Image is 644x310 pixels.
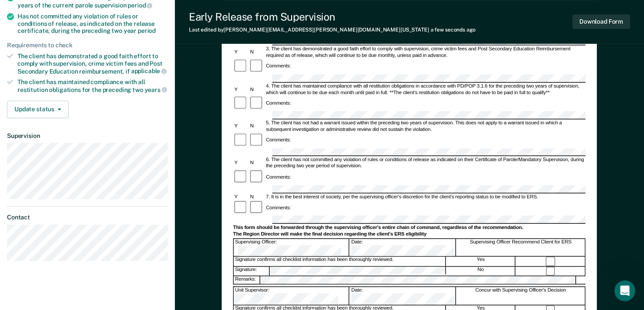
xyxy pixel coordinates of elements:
[265,137,292,144] div: Comments:
[249,86,265,92] div: N
[234,287,350,304] div: Unit Supervisor:
[614,280,635,301] iframe: Intercom live chat
[350,287,456,304] div: Date:
[572,14,630,29] button: Download Form
[265,46,586,59] div: 3. The client has demonstrated a good faith effort to comply with supervision, crime victim fees ...
[265,174,292,180] div: Comments:
[7,214,168,221] dt: Contact
[17,13,168,35] div: Has not committed any violation of rules or conditions of release, as indicated on the release ce...
[7,42,168,49] div: Requirements to check
[233,123,249,129] div: Y
[189,11,476,23] div: Early Release from Supervision
[233,232,585,238] div: The Region Director will make the final decision regarding the client's ERS eligibility
[131,67,167,74] span: applicable
[265,63,292,70] div: Comments:
[446,267,515,276] div: No
[265,100,292,106] div: Comments:
[7,101,69,118] button: Update status
[233,194,249,200] div: Y
[265,120,586,133] div: 5. The client has not had a warrant issued within the preceding two years of supervision. This do...
[233,160,249,166] div: Y
[233,225,585,231] div: This form should be forwarded through the supervising officer's entire chain of command, regardle...
[249,160,265,166] div: N
[350,239,456,256] div: Date:
[265,205,292,211] div: Comments:
[233,49,249,56] div: Y
[249,123,265,129] div: N
[265,194,586,200] div: 7. It is in the best interest of society, per the supervising officer's discretion for the client...
[249,194,265,200] div: N
[17,78,168,93] div: The client has maintained compliance with all restitution obligations for the preceding two
[249,49,265,56] div: N
[17,53,168,75] div: The client has demonstrated a good faith effort to comply with supervision, crime victim fees and...
[138,27,156,34] span: period
[431,27,476,33] span: a few seconds ago
[128,2,152,9] span: period
[446,257,515,266] div: Yes
[7,132,168,140] dt: Supervision
[234,267,270,276] div: Signature:
[456,239,585,256] div: Supervising Officer Recommend Client for ERS
[265,157,586,169] div: 6. The client has not committed any violation of rules or conditions of release as indicated on t...
[234,257,446,266] div: Signature confirms all checklist information has been thoroughly reviewed.
[145,86,167,93] span: years
[265,83,586,96] div: 4. The client has maintained compliance with all restitution obligations in accordance with PD/PO...
[234,276,261,284] div: Remarks:
[189,27,476,33] div: Last edited by [PERSON_NAME][EMAIL_ADDRESS][PERSON_NAME][DOMAIN_NAME][US_STATE]
[234,239,350,256] div: Supervising Officer:
[456,287,585,304] div: Concur with Supervising Officer's Decision
[233,86,249,92] div: Y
